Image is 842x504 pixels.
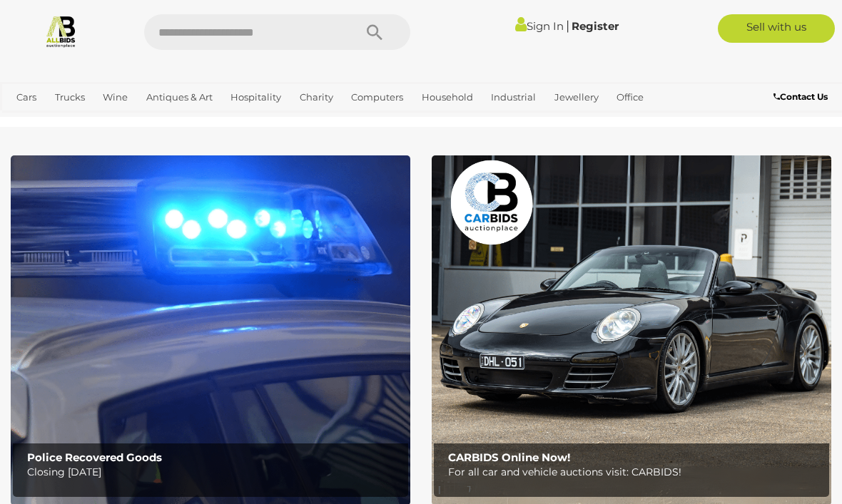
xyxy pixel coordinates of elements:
[11,86,42,109] a: Cars
[345,86,409,109] a: Computers
[773,91,828,102] b: Contact Us
[59,109,171,133] a: [GEOGRAPHIC_DATA]
[566,18,569,34] span: |
[448,451,570,464] b: CARBIDS Online Now!
[27,451,162,464] b: Police Recovered Goods
[294,86,339,109] a: Charity
[485,86,542,109] a: Industrial
[448,463,823,481] p: For all car and vehicle auctions visit: CARBIDS!
[515,19,564,33] a: Sign In
[225,86,287,109] a: Hospitality
[572,19,619,33] a: Register
[141,86,218,109] a: Antiques & Art
[97,86,133,109] a: Wine
[718,14,835,43] a: Sell with us
[416,86,479,109] a: Household
[49,86,91,109] a: Trucks
[11,109,51,133] a: Sports
[44,14,78,48] img: Allbids.com.au
[611,86,649,109] a: Office
[773,89,831,105] a: Contact Us
[549,86,604,109] a: Jewellery
[339,14,410,50] button: Search
[27,463,402,481] p: Closing [DATE]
